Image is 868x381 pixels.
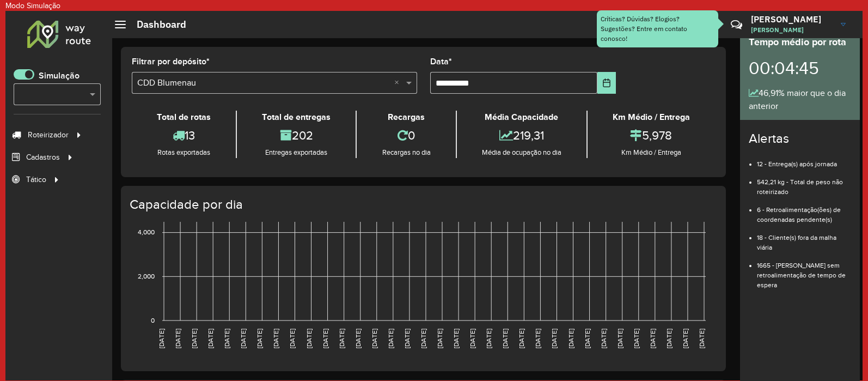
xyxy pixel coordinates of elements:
li: 12 - Entrega(s) após jornada [757,151,851,169]
text: [DATE] [322,329,329,348]
text: [DATE] [567,329,574,348]
text: [DATE] [551,329,558,348]
span: Tático [26,174,46,185]
div: Km Médio / Entrega [590,147,712,158]
a: Tático [5,168,63,190]
span: Roteirizador [28,129,69,141]
div: Recargas no dia [359,147,453,158]
li: 6 - Retroalimentação(ões) de coordenadas pendente(s) [757,197,851,225]
text: [DATE] [420,329,427,348]
div: Total de entregas [240,111,353,124]
div: 13 [135,124,233,147]
div: Km Médio / Entrega [590,111,712,124]
li: 18 - Cliente(s) fora da malha viária [757,225,851,252]
text: [DATE] [158,329,165,348]
a: Roteirizador [5,124,85,146]
text: [DATE] [338,329,345,348]
ng-select: Selecione um cenário [14,83,101,105]
div: 219,31 [460,124,584,147]
text: [DATE] [223,329,230,348]
h3: [PERSON_NAME] [751,14,833,25]
h4: Capacidade por dia [130,197,715,213]
h2: Dashboard [126,19,186,31]
div: 00:04:45 [749,50,851,87]
text: 4,000 [138,229,155,236]
text: [DATE] [404,329,411,348]
div: Média de ocupação no dia [460,147,584,158]
text: [DATE] [191,329,198,348]
span: Cadastros [26,152,60,163]
div: Média Capacidade [460,111,584,124]
div: 5,978 [590,124,712,147]
text: [DATE] [453,329,460,348]
a: [PERSON_NAME][PERSON_NAME] [751,10,854,39]
text: [DATE] [354,329,362,348]
text: [DATE] [207,329,214,348]
text: [DATE] [387,329,394,348]
div: Total de rotas [135,111,233,124]
text: [DATE] [665,329,673,348]
button: Choose Date [597,72,616,94]
text: [DATE] [584,329,591,348]
text: [DATE] [371,329,378,348]
li: 1665 - [PERSON_NAME] sem retroalimentação de tempo de espera [757,252,851,290]
text: [DATE] [272,329,279,348]
label: Simulação [39,69,80,82]
text: [DATE] [698,329,705,348]
label: Filtrar por depósito [132,55,210,68]
text: [DATE] [469,329,476,348]
text: [DATE] [502,329,509,348]
text: [DATE] [518,329,525,348]
text: [DATE] [289,329,296,348]
text: 2,000 [138,273,155,280]
text: [DATE] [436,329,443,348]
text: [DATE] [534,329,541,348]
div: 0 [359,124,453,147]
span: Clear all [394,76,404,89]
span: [PERSON_NAME] [751,25,833,35]
div: 202 [240,124,353,147]
a: Contato Rápido [725,13,748,37]
text: [DATE] [240,329,247,348]
li: 542,21 kg - Total de peso não roteirizado [757,169,851,197]
div: Tempo médio por rota [749,35,851,50]
a: Cadastros [5,146,76,168]
text: [DATE] [174,329,181,348]
text: [DATE] [616,329,624,348]
text: [DATE] [485,329,492,348]
label: Data [430,55,452,68]
div: 46,91% maior que o dia anterior [749,87,851,113]
div: Entregas exportadas [240,147,353,158]
h4: Alertas [749,131,851,147]
div: Recargas [359,111,453,124]
text: [DATE] [682,329,689,348]
text: [DATE] [649,329,656,348]
text: [DATE] [600,329,607,348]
text: [DATE] [305,329,313,348]
text: [DATE] [256,329,263,348]
text: [DATE] [633,329,640,348]
text: 0 [151,317,155,324]
div: Rotas exportadas [135,147,233,158]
